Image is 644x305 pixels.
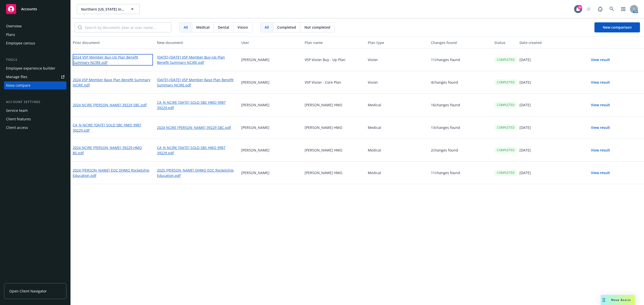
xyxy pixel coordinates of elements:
[578,5,582,10] div: 20
[73,40,153,45] div: Prior document
[366,36,429,48] button: Plan type
[583,123,618,133] button: View result
[431,170,460,175] p: 11 changes found
[157,168,237,178] a: 2025 [PERSON_NAME] DHMO EOC Rocketship Education.pdf
[601,295,607,305] div: Drag to move
[82,23,171,32] input: Search by document, plan or user name...
[366,116,429,139] div: Medical
[305,40,364,45] div: Plan name
[494,102,517,108] div: COMPLETED
[594,22,640,32] button: New comparison
[618,4,628,14] a: Switch app
[494,147,517,153] div: COMPLETED
[519,40,579,45] div: Date created
[303,36,366,48] button: Plan name
[241,125,269,130] p: [PERSON_NAME]
[431,40,490,45] div: Changes found
[431,102,460,108] p: 16 changes found
[583,168,618,178] button: View result
[4,115,66,123] a: Client features
[303,71,366,94] div: VSP Vision - Core Plan
[601,295,635,305] button: Nova Assist
[584,4,594,14] a: Start snowing
[366,139,429,162] div: Medical
[73,168,153,178] a: 2024 [PERSON_NAME] EOC DHMO Rocketship Education.pdf
[583,55,618,65] button: View result
[21,7,37,11] span: Accounts
[519,57,531,62] p: [DATE]
[6,81,30,89] div: Nova compare
[583,100,618,110] button: View result
[6,115,31,123] div: Client features
[611,298,631,302] span: Nova Assist
[78,25,82,29] svg: Search
[157,77,237,88] a: [DATE]-[DATE] VSP Member Base Plan Benefit Summary NCIRE.pdf
[4,39,66,47] a: Employee census
[583,77,618,87] button: View result
[4,107,66,115] a: Service team
[431,57,460,62] p: 11 changes found
[492,36,518,48] button: Status
[4,22,66,30] a: Overview
[6,124,28,132] div: Client access
[239,36,302,48] button: User
[303,116,366,139] div: [PERSON_NAME] HMO
[157,40,237,45] div: New document
[519,170,531,175] p: [DATE]
[6,107,28,115] div: Service team
[519,102,531,108] p: [DATE]
[494,40,516,45] div: Status
[241,170,269,175] p: [PERSON_NAME]
[431,147,458,153] p: 2 changes found
[196,25,210,30] span: Medical
[6,64,55,72] div: Employee experience builder
[368,40,427,45] div: Plan type
[157,125,231,130] a: 2024 NCIRE [PERSON_NAME] 39229 SBC.pdf
[431,80,458,85] p: 4 changes found
[303,48,366,71] div: VSP Vision Buy - Up Plan
[4,99,66,105] div: Account settings
[494,57,517,63] div: COMPLETED
[73,54,153,66] a: 2024 VSP Member Buy-Up Plan Benefit Summary NCIRE.pdf
[4,124,66,132] a: Client access
[6,31,15,39] div: Plans
[81,7,125,12] span: Northern [US_STATE] Institute for Research and Education
[157,55,237,65] a: [DATE]-[DATE] VSP Member Buy-Up Plan Benefit Summary NCIRE.pdf
[73,77,153,88] a: 2024 VSP Member Base Plan Benefit Summary NCIRE.pdf
[303,94,366,116] div: [PERSON_NAME] HMO
[429,36,492,48] button: Changes found
[4,64,66,72] a: Employee experience builder
[71,36,155,48] button: Prior document
[184,25,188,30] span: All
[4,73,66,81] a: Manage files
[241,40,300,45] div: User
[519,147,531,153] p: [DATE]
[157,145,237,156] a: CA_N NCIRE [DATE] SOLD SBS HMO 9987 39229.pdf
[303,162,366,184] div: [PERSON_NAME] HMO
[277,25,296,30] span: Completed
[157,100,237,110] a: CA_N NCIRE [DATE] SOLD SBC HMO 9987 39229.pdf
[431,125,460,130] p: 13 changes found
[241,80,269,85] p: [PERSON_NAME]
[366,162,429,184] div: Medical
[366,48,429,71] div: Vision
[519,125,531,130] p: [DATE]
[366,94,429,116] div: Medical
[603,25,632,30] span: New comparison
[303,139,366,162] div: [PERSON_NAME] HMO
[494,79,517,85] div: COMPLETED
[77,4,140,14] button: Northern [US_STATE] Institute for Research and Education
[155,36,239,48] button: New document
[519,80,531,85] p: [DATE]
[366,71,429,94] div: Vision
[4,57,66,62] div: Tools
[241,57,269,62] p: [PERSON_NAME]
[517,36,581,48] button: Date created
[73,145,153,156] a: 2024 NCIRE [PERSON_NAME] 39229 HMO BS.pdf
[607,4,617,14] a: Search
[304,25,330,30] span: Not completed
[265,25,269,30] span: All
[4,81,66,89] a: Nova compare
[4,2,66,16] a: Accounts
[494,124,517,131] div: COMPLETED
